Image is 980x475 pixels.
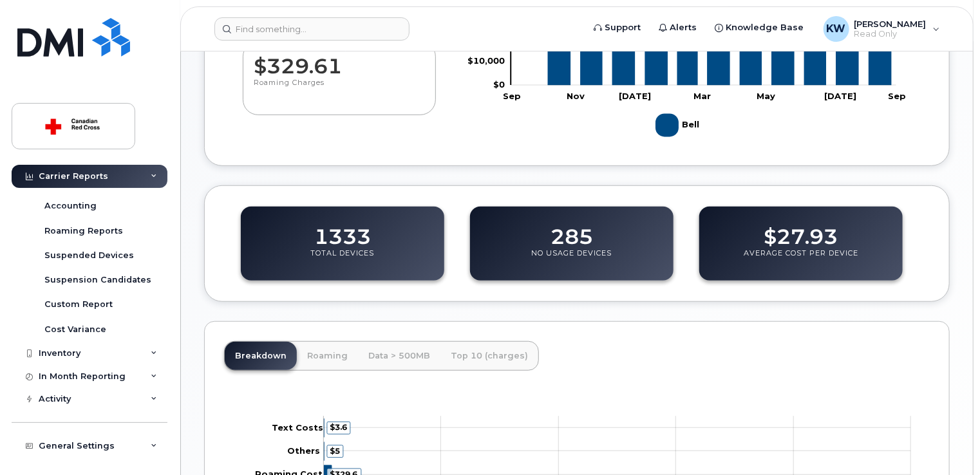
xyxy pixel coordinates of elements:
[693,91,711,102] tspan: Mar
[493,80,505,90] tspan: $0
[330,422,347,432] tspan: $3.6
[744,248,858,272] p: Average Cost Per Device
[254,42,425,78] dd: $329.61
[650,15,706,41] a: Alerts
[889,91,907,102] tspan: Sep
[503,91,521,102] tspan: Sep
[330,446,340,456] tspan: $5
[670,21,697,34] span: Alerts
[287,445,320,456] tspan: Others
[314,212,371,248] dd: 1333
[254,78,425,101] p: Roaming Charges
[532,248,612,272] p: No Usage Devices
[225,342,297,370] a: Breakdown
[311,248,375,272] p: Total Devices
[764,212,838,248] dd: $27.93
[655,109,702,142] g: Bell
[585,15,650,41] a: Support
[655,109,702,142] g: Legend
[726,21,804,34] span: Knowledge Base
[214,17,410,41] input: Find something...
[815,16,949,42] div: Karen Walsh
[605,21,641,34] span: Support
[272,422,323,433] tspan: Text Costs
[551,212,593,248] dd: 285
[297,342,358,370] a: Roaming
[757,91,776,102] tspan: May
[440,342,538,370] a: Top 10 (charges)
[567,91,585,102] tspan: Nov
[467,55,505,66] tspan: $10,000
[854,29,927,39] span: Read Only
[706,15,813,41] a: Knowledge Base
[358,342,440,370] a: Data > 500MB
[854,19,927,29] span: [PERSON_NAME]
[824,91,856,102] tspan: [DATE]
[619,91,651,102] tspan: [DATE]
[827,21,846,37] span: KW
